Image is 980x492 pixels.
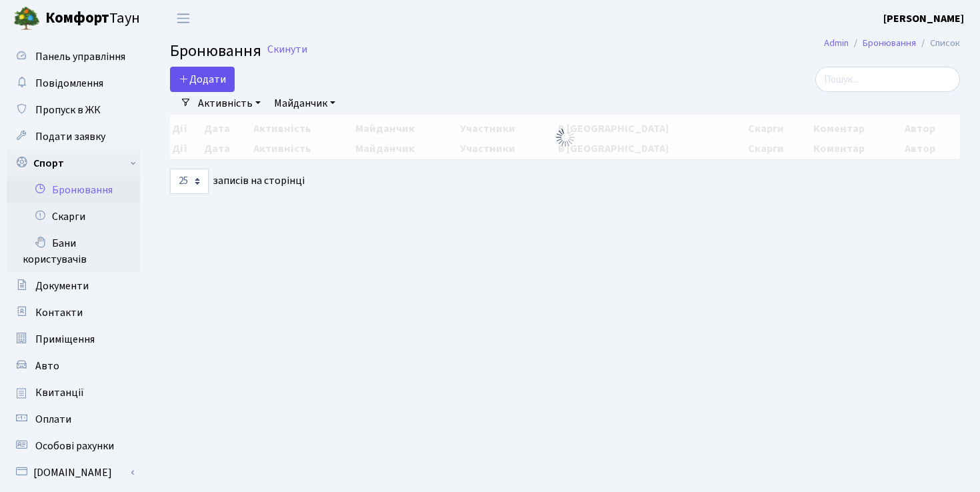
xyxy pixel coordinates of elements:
[35,103,101,117] span: Пропуск в ЖК
[555,127,576,148] img: Обробка...
[7,353,140,379] a: Авто
[35,279,89,293] span: Документи
[7,326,140,353] a: Приміщення
[35,129,105,144] span: Подати заявку
[170,169,305,194] label: записів на сторінці
[35,332,95,347] span: Приміщення
[170,169,209,194] select: записів на сторінці
[883,11,964,27] a: [PERSON_NAME]
[7,459,140,486] a: [DOMAIN_NAME]
[267,43,307,56] a: Скинути
[35,439,114,453] span: Особові рахунки
[35,412,71,427] span: Оплати
[170,39,261,63] span: Бронювання
[7,97,140,123] a: Пропуск в ЖК
[824,36,849,50] a: Admin
[7,70,140,97] a: Повідомлення
[7,406,140,433] a: Оплати
[170,67,235,92] button: Додати
[863,36,916,50] a: Бронювання
[804,29,980,57] nav: breadcrumb
[193,92,266,115] a: Активність
[7,123,140,150] a: Подати заявку
[269,92,341,115] a: Майданчик
[916,36,960,51] li: Список
[167,7,200,29] button: Переключити навігацію
[35,385,84,400] span: Квитанції
[7,273,140,299] a: Документи
[35,76,103,91] span: Повідомлення
[7,203,140,230] a: Скарги
[35,49,125,64] span: Панель управління
[7,433,140,459] a: Особові рахунки
[35,359,59,373] span: Авто
[35,305,83,320] span: Контакти
[7,230,140,273] a: Бани користувачів
[7,379,140,406] a: Квитанції
[13,5,40,32] img: logo.png
[815,67,960,92] input: Пошук...
[7,43,140,70] a: Панель управління
[45,7,140,30] span: Таун
[45,7,109,29] b: Комфорт
[7,150,140,177] a: Спорт
[7,299,140,326] a: Контакти
[7,177,140,203] a: Бронювання
[883,11,964,26] b: [PERSON_NAME]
